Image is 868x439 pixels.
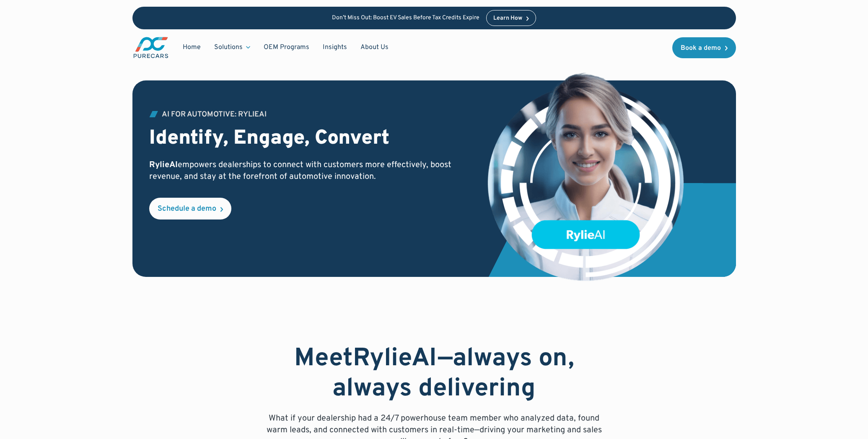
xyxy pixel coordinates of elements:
[332,343,574,405] strong: —always on, always delivering
[493,15,522,21] div: Learn How
[672,37,736,58] a: Book a demo
[162,111,267,119] div: AI for Automotive: RylieAI
[132,36,169,59] img: purecars logo
[149,127,474,151] h2: Identify, Engage, Convert
[353,343,438,375] strong: RylieAI
[681,45,721,52] div: Book a demo
[214,43,243,52] div: Solutions
[207,39,257,55] div: Solutions
[486,72,686,283] img: customer data platform illustration
[149,159,474,183] p: empowers dealerships to connect with customers more effectively, boost revenue, and stay at the f...
[316,39,354,55] a: Insights
[132,36,169,59] a: main
[332,15,479,22] p: Don’t Miss Out: Boost EV Sales Before Tax Credits Expire
[158,205,216,213] div: Schedule a demo
[149,160,178,170] strong: RylieAI
[176,39,207,55] a: Home
[257,39,316,55] a: OEM Programs
[294,343,353,375] strong: Meet
[486,10,536,26] a: Learn How
[149,198,231,219] a: Schedule a demo
[354,39,395,55] a: About Us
